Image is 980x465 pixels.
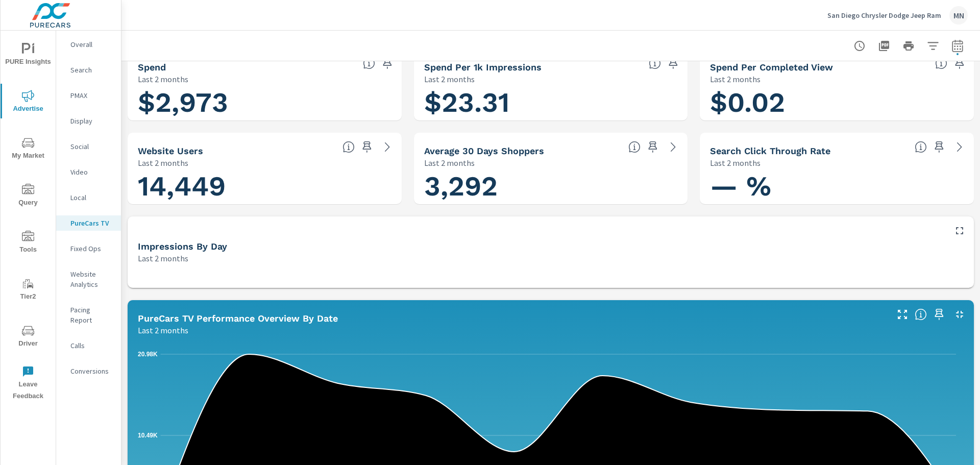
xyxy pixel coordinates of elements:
span: Driver [4,325,53,350]
span: Cost of your connected TV ad campaigns. [Source: This data is provided by the video advertising p... [363,57,375,69]
h1: $0.02 [710,85,964,120]
p: Last 2 months [138,73,188,85]
p: PureCars TV [70,218,113,228]
p: Social [70,141,113,152]
p: Fixed Ops [70,243,113,254]
p: Last 2 months [138,157,188,169]
p: Local [70,192,113,203]
span: My Market [4,137,53,162]
span: Save this to your personalized report [379,55,396,71]
span: Total spend per 1,000 impressions. [Source: This data is provided by the video advertising platform] [649,57,661,69]
text: 20.98K [138,351,158,358]
button: Make Fullscreen [894,306,911,323]
div: Local [56,190,121,205]
div: Display [56,113,121,129]
span: Unique website visitors over the selected time period. [Source: Website Analytics] [342,141,355,153]
button: Print Report [898,36,919,56]
div: Social [56,139,121,154]
button: Minimize Widget [951,306,968,323]
h5: PureCars TV Performance Overview By Date [138,313,338,324]
p: Video [70,167,113,177]
p: Calls [70,340,113,351]
div: Overall [56,37,121,52]
p: Pacing Report [70,305,113,325]
h5: Spend Per Completed View [710,62,833,72]
h5: Website Users [138,145,203,156]
h5: Spend [138,62,166,72]
p: Display [70,116,113,126]
div: Search [56,62,121,78]
p: Last 2 months [710,73,761,85]
span: PURE Insights [4,43,53,68]
button: Apply Filters [923,36,943,56]
span: Tier2 [4,278,53,303]
div: nav menu [1,31,56,406]
div: Website Analytics [56,266,121,292]
span: Save this to your personalized report [931,306,947,323]
div: PureCars TV [56,215,121,231]
h1: — % [710,169,964,204]
h5: Average 30 Days Shoppers [424,145,544,156]
button: "Export Report to PDF" [874,36,894,56]
p: Conversions [70,366,113,376]
p: Overall [70,39,113,50]
h1: $2,973 [138,85,391,120]
span: A rolling 30 day total of daily Shoppers on the dealership website, averaged over the selected da... [628,141,641,153]
div: Conversions [56,363,121,379]
p: Last 2 months [710,157,761,169]
p: Last 2 months [138,324,188,336]
h5: Spend Per 1k Impressions [424,62,542,72]
button: Select Date Range [947,36,968,56]
span: Save this to your personalized report [359,139,375,155]
div: Pacing Report [56,302,121,328]
h1: $23.31 [424,85,678,120]
h5: Search Click Through Rate [710,145,830,156]
h1: 14,449 [138,169,391,204]
h5: Impressions by Day [138,241,227,252]
span: Save this to your personalized report [951,55,968,71]
div: Calls [56,338,121,353]
div: PMAX [56,88,121,103]
span: Understand PureCars TV performance data over time and see how metrics compare to each other over ... [915,308,927,321]
div: Fixed Ops [56,241,121,256]
p: Search [70,65,113,75]
span: Tools [4,231,53,256]
button: Maximize Widget [951,223,968,239]
a: See more details in report [379,139,396,155]
p: PMAX [70,90,113,101]
p: Website Analytics [70,269,113,289]
text: 10.49K [138,432,158,439]
span: Advertise [4,90,53,115]
span: Save this to your personalized report [931,139,947,155]
p: San Diego Chrysler Dodge Jeep Ram [827,11,941,20]
p: Last 2 months [424,157,475,169]
div: Video [56,164,121,180]
span: Save this to your personalized report [665,55,681,71]
span: Leave Feedback [4,365,53,402]
span: Percentage of users who viewed your campaigns who clicked through to your website. For example, i... [915,141,927,153]
span: Total spend per 1,000 impressions. [Source: This data is provided by the video advertising platform] [935,57,947,69]
h1: 3,292 [424,169,678,204]
div: MN [949,6,968,25]
a: See more details in report [665,139,681,155]
p: Last 2 months [424,73,475,85]
span: Query [4,184,53,209]
span: Save this to your personalized report [645,139,661,155]
p: Last 2 months [138,252,188,264]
